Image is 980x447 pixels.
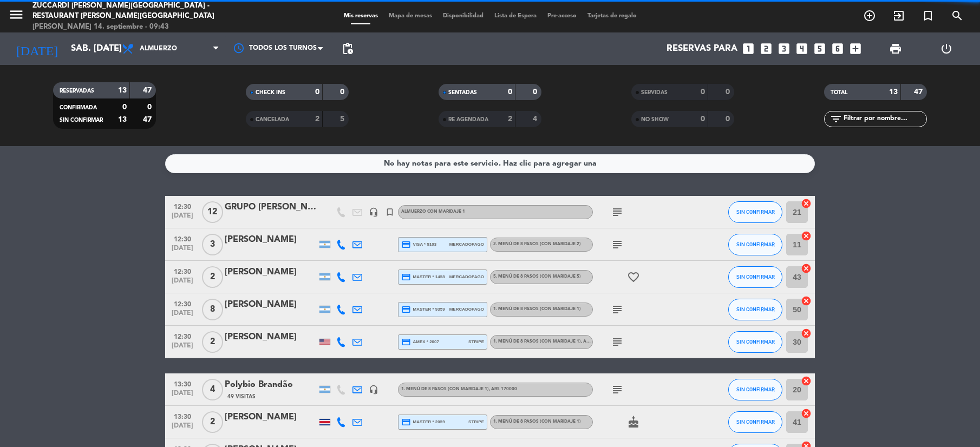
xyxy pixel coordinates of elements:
span: 1. MENÚ DE 8 PASOS (con maridaje 1) [493,307,581,311]
strong: 5 [340,115,347,123]
div: No hay notas para este servicio. Haz clic para agregar una [384,157,597,170]
span: 49 Visitas [227,392,256,401]
span: Almuerzo con maridaje 1 [401,209,465,214]
i: cancel [801,198,812,209]
i: looks_4 [795,42,809,56]
span: SIN CONFIRMAR [736,209,775,215]
span: [DATE] [169,310,196,322]
i: add_circle_outline [863,9,876,22]
span: TOTAL [831,90,847,95]
span: [DATE] [169,212,196,225]
i: menu [8,6,24,23]
i: subject [611,238,624,251]
i: credit_card [401,240,411,249]
i: add_box [848,42,863,56]
span: CONFIRMADA [60,105,97,110]
button: SIN CONFIRMAR [728,379,782,400]
span: visa * 9103 [401,240,436,249]
span: Tarjetas de regalo [582,13,642,19]
span: master * 1458 [401,272,445,282]
strong: 0 [508,88,512,96]
span: 1. MENÚ DE 8 PASOS (con maridaje 1) [493,419,581,424]
i: cancel [801,231,812,241]
span: 12:30 [169,297,196,310]
strong: 0 [726,115,732,123]
span: stripe [468,338,484,345]
span: [DATE] [169,342,196,354]
i: [DATE] [8,37,66,61]
strong: 47 [914,88,925,96]
i: turned_in_not [385,207,395,217]
div: [PERSON_NAME] 14. septiembre - 09:43 [32,22,237,32]
strong: 47 [143,116,154,123]
span: SERVIDAS [641,90,668,95]
span: RE AGENDADA [448,117,488,122]
strong: 2 [315,115,319,123]
span: master * 9359 [401,305,445,314]
span: SIN CONFIRMAR [60,117,103,123]
strong: 13 [118,87,127,94]
i: search [951,9,964,22]
span: 5. MENÚ DE 8 PASOS (con maridaje 5) [493,274,581,279]
div: [PERSON_NAME] [225,265,317,279]
strong: 0 [533,88,539,96]
span: 1. MENÚ DE 8 PASOS (con maridaje 1) [493,339,609,344]
span: CHECK INS [256,90,285,95]
i: credit_card [401,417,411,427]
i: favorite_border [627,271,640,284]
button: SIN CONFIRMAR [728,331,782,353]
span: [DATE] [169,245,196,257]
span: mercadopago [449,273,484,280]
span: [DATE] [169,390,196,402]
i: cancel [801,376,812,386]
i: cancel [801,408,812,419]
strong: 0 [122,103,127,111]
strong: 0 [701,115,705,123]
span: 2 [202,411,223,433]
span: 4 [202,379,223,400]
span: 12:30 [169,330,196,342]
button: SIN CONFIRMAR [728,411,782,433]
strong: 2 [508,115,512,123]
strong: 0 [726,88,732,96]
i: subject [611,383,624,396]
span: 12 [202,201,223,223]
span: 13:30 [169,410,196,422]
span: [DATE] [169,422,196,435]
span: 2. MENÚ DE 8 PASOS (con maridaje 2) [493,242,581,246]
span: SIN CONFIRMAR [736,386,775,392]
span: SIN CONFIRMAR [736,274,775,280]
i: subject [611,206,624,219]
div: Polybio Brandão [225,378,317,392]
span: SIN CONFIRMAR [736,241,775,247]
span: mercadopago [449,306,484,313]
span: 1. MENÚ DE 8 PASOS (con maridaje 1) [401,387,517,391]
span: Mis reservas [338,13,383,19]
span: master * 2059 [401,417,445,427]
i: arrow_drop_down [101,42,114,55]
i: looks_3 [777,42,791,56]
span: stripe [468,418,484,425]
div: [PERSON_NAME] [225,330,317,344]
i: headset_mic [369,385,378,395]
span: print [889,42,902,55]
button: menu [8,6,24,27]
strong: 0 [340,88,347,96]
strong: 13 [889,88,898,96]
span: mercadopago [449,241,484,248]
span: 8 [202,299,223,320]
i: credit_card [401,305,411,314]
span: SENTADAS [448,90,477,95]
span: [DATE] [169,277,196,290]
span: 2 [202,266,223,288]
i: looks_one [741,42,755,56]
i: headset_mic [369,207,378,217]
div: [PERSON_NAME] [225,233,317,247]
strong: 4 [533,115,539,123]
div: Zuccardi [PERSON_NAME][GEOGRAPHIC_DATA] - Restaurant [PERSON_NAME][GEOGRAPHIC_DATA] [32,1,237,22]
strong: 13 [118,116,127,123]
span: Pre-acceso [542,13,582,19]
i: credit_card [401,272,411,282]
div: LOG OUT [921,32,972,65]
span: Reservas para [667,44,737,54]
